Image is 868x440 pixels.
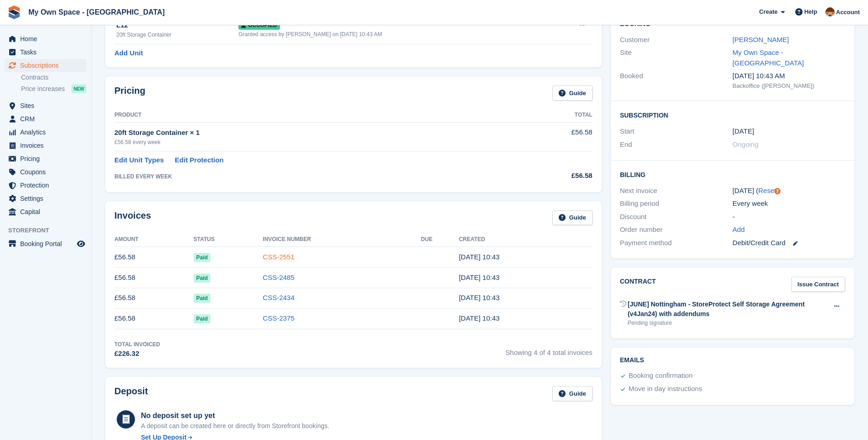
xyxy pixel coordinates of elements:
a: menu [5,237,86,250]
a: Add Unit [114,48,143,59]
div: 20ft Storage Container [116,31,238,39]
td: £56.58 [114,288,194,308]
span: Account [836,8,860,17]
div: 20ft Storage Container × 1 [114,128,515,138]
a: Guide [552,86,593,101]
a: menu [5,113,86,125]
a: Contracts [21,73,86,82]
a: Add [733,225,745,235]
h2: Billing [620,170,845,179]
th: Due [421,232,459,247]
th: Amount [114,232,194,247]
span: Sites [20,99,75,112]
span: Analytics [20,126,75,139]
div: - [733,212,845,222]
div: Site [620,48,733,68]
a: menu [5,205,86,218]
div: Booking confirmation [629,370,693,381]
span: Paid [194,253,210,262]
td: £56.58 [114,247,194,268]
div: Start [620,126,733,137]
a: menu [5,99,86,112]
a: menu [5,166,86,178]
div: Every week [733,199,845,209]
h2: Contract [620,277,656,292]
a: Preview store [75,238,86,249]
div: [DATE] 10:43 AM [733,71,845,81]
span: Protection [20,179,75,192]
span: Paid [194,294,210,303]
span: Pricing [20,152,75,165]
time: 2025-08-26 09:43:46 UTC [459,253,500,261]
span: Occupied [238,21,280,30]
div: [JUNE] Nottingham - StoreProtect Self Storage Agreement (v4Jan24) with addendums [628,300,828,319]
img: Paula Harris [825,7,835,16]
span: Help [804,7,817,16]
p: A deposit can be created here or directly from Storefront bookings. [141,421,329,431]
span: Settings [20,192,75,205]
a: CSS-2551 [263,253,294,261]
div: Order number [620,225,733,235]
div: Booked [620,71,733,90]
div: Granted access by [PERSON_NAME] on [DATE] 10:43 AM [238,30,550,38]
div: Debit/Credit Card [733,238,845,248]
div: Discount [620,212,733,222]
th: Product [114,108,515,123]
time: 2025-08-12 09:43:21 UTC [459,294,500,301]
span: Showing 4 of 4 total invoices [506,340,593,359]
span: Storefront [8,226,91,235]
div: Payment method [620,238,733,248]
div: L12 [116,20,238,31]
th: Total [515,108,592,123]
div: End [620,140,733,150]
span: Paid [194,314,210,323]
div: BILLED EVERY WEEK [114,172,515,181]
a: menu [5,192,86,205]
div: £226.32 [114,349,160,359]
h2: Emails [620,357,845,364]
div: Tooltip anchor [773,187,782,195]
a: CSS-2485 [263,274,294,281]
span: Capital [20,205,75,218]
a: My Own Space - [GEOGRAPHIC_DATA] [733,48,804,67]
td: £56.58 [114,268,194,288]
span: Booking Portal [20,237,75,250]
th: Status [194,232,263,247]
div: No deposit set up yet [141,410,329,421]
img: stora-icon-8386f47178a22dfd0bd8f6a31ec36ba5ce8667c1dd55bd0f319d3a0aa187defe.svg [7,5,21,19]
a: CSS-2375 [263,314,294,322]
a: CSS-2434 [263,294,294,301]
a: Price increases NEW [21,84,86,94]
div: Next invoice [620,186,733,196]
h2: Deposit [114,386,148,401]
a: Issue Contract [791,277,845,292]
a: Edit Protection [175,155,224,166]
span: Subscriptions [20,59,75,72]
a: Guide [552,210,593,225]
span: Price increases [21,85,65,93]
h2: Pricing [114,86,146,101]
a: Guide [552,386,593,401]
span: Ongoing [733,140,759,148]
div: Total Invoiced [114,340,160,349]
span: Create [759,7,777,16]
a: [PERSON_NAME] [733,36,789,43]
a: menu [5,46,86,59]
time: 2025-08-19 09:43:55 UTC [459,274,500,281]
div: Customer [620,35,733,45]
a: menu [5,139,86,152]
a: My Own Space - [GEOGRAPHIC_DATA] [25,5,168,20]
time: 2025-08-04 23:00:00 UTC [733,126,754,137]
a: Reset [758,187,776,194]
span: Coupons [20,166,75,178]
span: CRM [20,113,75,125]
div: £56.58 every week [114,138,515,146]
td: £56.58 [515,122,592,151]
div: £56.58 [515,171,592,181]
a: menu [5,126,86,139]
time: 2025-08-05 09:43:04 UTC [459,314,500,322]
div: NEW [71,84,86,93]
div: [DATE] ( ) [733,186,845,196]
a: menu [5,32,86,45]
a: menu [5,152,86,165]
